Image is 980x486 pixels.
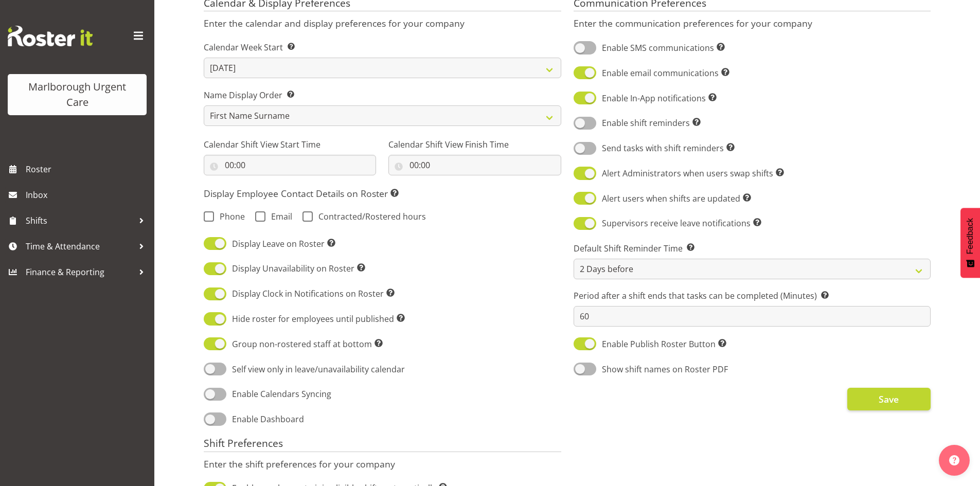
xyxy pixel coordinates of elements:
input: Click to select... [204,155,376,175]
span: Supervisors receive leave notifications [596,217,761,229]
span: Show shift names on Roster PDF [596,363,728,375]
label: Default Shift Reminder Time [574,242,931,255]
label: Calendar Shift View Start Time [204,138,376,151]
span: Self view only in leave/unavailability calendar [226,363,405,375]
p: Enter the shift preferences for your company [204,458,561,470]
span: Group non-rostered staff at bottom [226,338,383,350]
span: Finance & Reporting [26,264,134,280]
span: Alert users when shifts are updated [596,192,751,205]
h6: Display Employee Contact Details on Roster [204,188,561,199]
span: Alert Administrators when users swap shifts [596,167,784,179]
span: Enable Calendars Syncing [226,388,331,400]
span: Time & Attendance [26,239,134,254]
span: Hide roster for employees until published [226,313,405,325]
span: Enable email communications [596,67,729,79]
span: Enable shift reminders [596,117,701,129]
span: Feedback [966,218,975,254]
input: Click to select... [388,155,561,175]
p: Enter the calendar and display preferences for your company [204,17,561,29]
span: Enable Publish Roster Button [596,338,726,350]
label: Calendar Week Start [204,41,561,53]
img: Rosterit website logo [8,26,93,46]
span: Shifts [26,213,134,228]
button: Feedback - Show survey [960,208,980,278]
span: Enable SMS communications [596,42,725,54]
span: Contracted/Rostered hours [313,211,426,222]
span: Display Unavailability on Roster [226,262,365,275]
span: Display Leave on Roster [226,238,335,250]
span: Enable Dashboard [226,413,304,425]
span: Save [879,392,899,406]
div: Marlborough Urgent Care [18,79,136,110]
h4: Shift Preferences [204,438,561,452]
button: Save [847,388,931,410]
label: Calendar Shift View Finish Time [388,138,561,151]
span: Enable In-App notifications [596,92,717,104]
input: Task Cutoff Time [574,306,931,327]
span: Send tasks with shift reminders [596,142,735,154]
span: Roster [26,161,149,177]
span: Email [265,211,292,222]
span: Phone [214,211,245,222]
label: Period after a shift ends that tasks can be completed (Minutes) [574,290,931,302]
label: Name Display Order [204,89,561,101]
span: Display Clock in Notifications on Roster [226,287,395,300]
img: help-xxl-2.png [949,455,959,465]
p: Enter the communication preferences for your company [574,17,931,29]
span: Inbox [26,187,149,203]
